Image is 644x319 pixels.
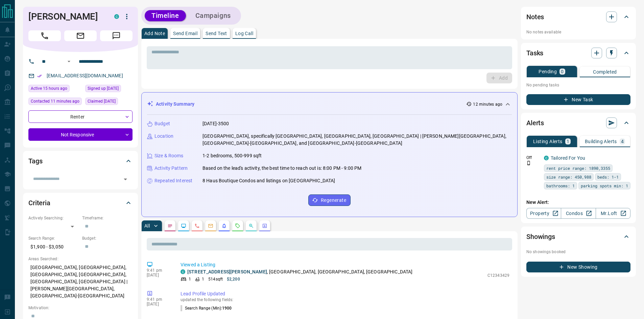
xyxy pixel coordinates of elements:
[194,223,200,229] svg: Calls
[221,223,227,229] svg: Listing Alerts
[189,10,238,21] button: Campaigns
[596,208,630,219] a: Mr.Loft
[82,235,133,241] p: Budget:
[181,269,185,274] div: condos.ca
[28,241,79,252] p: $1,900 - $3,050
[526,80,630,90] p: No pending tasks
[526,161,531,165] svg: Push Notification Only
[187,268,412,275] p: , [GEOGRAPHIC_DATA], [GEOGRAPHIC_DATA], [GEOGRAPHIC_DATA]
[173,31,197,36] p: Send Email
[526,262,630,272] button: New Showing
[526,155,540,161] p: Off
[88,85,119,92] span: Signed up [DATE]
[526,94,630,105] button: New Task
[187,269,267,274] a: [STREET_ADDRESS][PERSON_NAME]
[581,182,628,189] span: parking spots min: 1
[154,133,173,140] p: Location
[85,85,133,94] div: Fri Oct 25 2024
[585,139,617,144] p: Building Alerts
[167,223,173,229] svg: Notes
[28,85,82,94] div: Thu Aug 14 2025
[100,30,133,41] span: Message
[526,115,630,131] div: Alerts
[526,117,544,128] h2: Alerts
[526,249,630,255] p: No showings booked
[533,139,563,144] p: Listing Alerts
[487,272,509,278] p: C12343429
[227,276,240,282] p: $2,200
[526,48,543,58] h2: Tasks
[526,9,630,25] div: Notes
[235,223,240,229] svg: Requests
[208,276,223,282] p: 514 sqft
[546,174,591,180] span: size range: 450,988
[147,297,170,302] p: 9:41 pm
[154,165,188,172] p: Activity Pattern
[28,215,79,221] p: Actively Searching:
[37,74,42,78] svg: Email Verified
[526,229,630,245] div: Showings
[28,262,133,301] p: [GEOGRAPHIC_DATA], [GEOGRAPHIC_DATA], [GEOGRAPHIC_DATA], [GEOGRAPHIC_DATA], [GEOGRAPHIC_DATA], [G...
[235,31,253,36] p: Log Call
[144,223,150,228] p: All
[114,14,119,19] div: condos.ca
[147,98,512,110] div: Activity Summary12 minutes ago
[526,29,630,35] p: No notes available
[28,98,82,107] div: Fri Aug 15 2025
[28,153,133,169] div: Tags
[31,98,79,105] span: Contacted 11 minutes ago
[473,101,502,107] p: 12 minutes ago
[82,215,133,221] p: Timeframe:
[88,98,116,105] span: Claimed [DATE]
[28,30,61,41] span: Call
[121,175,130,184] button: Open
[202,120,229,127] p: [DATE]-3500
[47,73,123,78] a: [EMAIL_ADDRESS][DOMAIN_NAME]
[539,69,557,74] p: Pending
[144,31,165,36] p: Add Note
[597,174,619,180] span: beds: 1-1
[28,305,133,311] p: Motivation:
[181,290,509,297] p: Lead Profile Updated
[154,120,170,127] p: Budget
[526,199,630,206] p: New Alert:
[28,11,104,22] h1: [PERSON_NAME]
[526,45,630,61] div: Tasks
[208,223,213,229] svg: Emails
[28,128,133,141] div: Not Responsive
[154,177,192,184] p: Repeated Interest
[202,133,512,147] p: [GEOGRAPHIC_DATA], specifically [GEOGRAPHIC_DATA], [GEOGRAPHIC_DATA], [GEOGRAPHIC_DATA] | [PERSON...
[248,223,254,229] svg: Opportunities
[181,261,509,268] p: Viewed a Listing
[28,256,133,262] p: Areas Searched:
[31,85,67,92] span: Active 15 hours ago
[202,177,335,184] p: 8 Haus Boutique Condos and listings on [GEOGRAPHIC_DATA]
[561,208,596,219] a: Condos
[154,152,184,159] p: Size & Rooms
[181,305,232,311] p: Search Range (Min) :
[621,139,624,144] p: 4
[147,268,170,273] p: 9:41 pm
[202,165,361,172] p: Based on the lead's activity, the best time to reach out is: 8:00 PM - 9:00 PM
[65,57,73,65] button: Open
[546,165,610,171] span: rent price range: 1890,3355
[544,156,549,160] div: condos.ca
[28,156,42,166] h2: Tags
[551,155,585,161] a: Tailored For You
[202,276,204,282] p: 1
[526,231,555,242] h2: Showings
[156,101,194,108] p: Activity Summary
[202,152,262,159] p: 1-2 bedrooms, 500-999 sqft
[262,223,267,229] svg: Agent Actions
[206,31,227,36] p: Send Text
[64,30,97,41] span: Email
[526,11,544,22] h2: Notes
[189,276,191,282] p: 1
[561,69,564,74] p: 0
[222,306,232,311] span: 1900
[567,139,569,144] p: 1
[593,70,617,74] p: Completed
[28,197,50,208] h2: Criteria
[147,302,170,307] p: [DATE]
[85,98,133,107] div: Fri Oct 25 2024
